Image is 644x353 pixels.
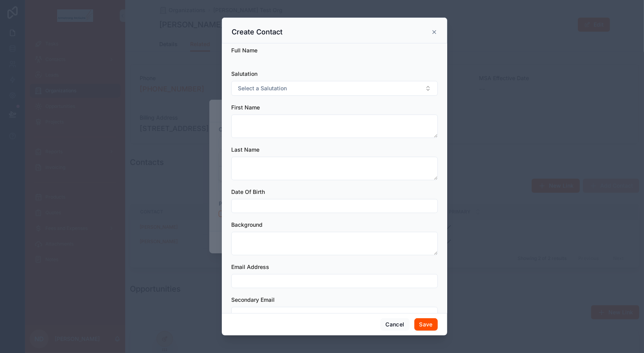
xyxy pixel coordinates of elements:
button: Cancel [380,318,409,331]
span: Email Address [231,263,269,270]
span: Last Name [231,146,259,153]
span: Full Name [231,47,257,54]
span: Date Of Birth [231,188,265,195]
span: Secondary Email [231,296,275,303]
button: Save [414,318,438,331]
button: Select Button [231,81,438,96]
span: Background [231,221,263,228]
span: Salutation [231,70,257,77]
h3: Create Contact [232,27,282,37]
span: Select a Salutation [238,84,287,92]
span: First Name [231,104,260,111]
